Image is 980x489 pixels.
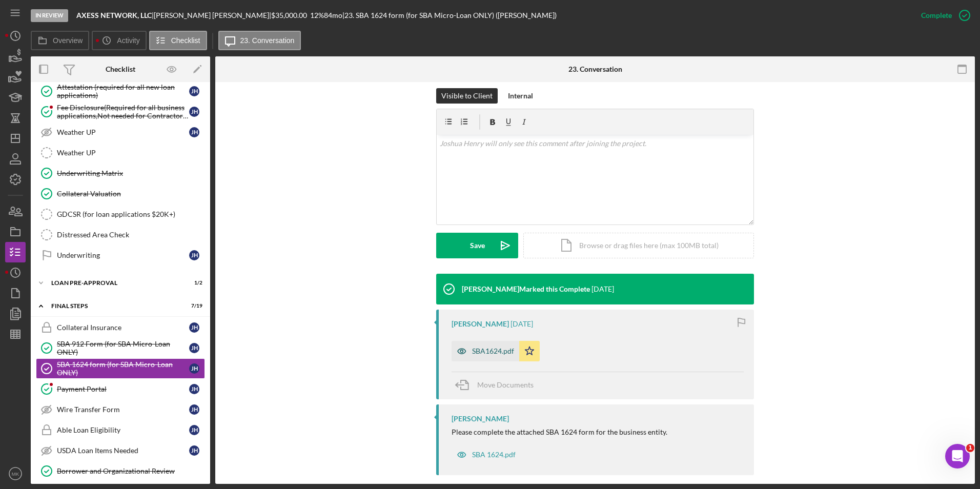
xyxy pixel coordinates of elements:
div: FINAL STEPS [51,303,177,309]
div: | [76,11,154,19]
label: Overview [53,36,83,45]
div: [PERSON_NAME] [452,415,509,423]
div: SBA 1624.pdf [472,451,516,459]
div: Collateral Insurance [57,323,189,332]
div: Able Loan Eligibility [57,426,189,434]
button: Move Documents [452,372,544,398]
div: J H [189,250,199,260]
text: MK [12,471,19,477]
button: Complete [911,5,975,26]
div: Distressed Area Check [57,231,205,239]
button: Save [436,233,518,258]
time: 2025-08-12 17:48 [591,285,614,293]
div: Underwriting [57,251,189,259]
a: USDA Loan Items NeededJH [36,440,205,461]
div: LOAN PRE-APPROVAL [51,280,177,286]
div: J H [189,363,199,374]
div: J H [189,404,199,415]
a: SBA 912 Form (for SBA Micro-Loan ONLY)JH [36,338,205,358]
label: Checklist [171,36,200,45]
button: MK [5,463,26,484]
button: SBA1624.pdf [452,341,540,361]
button: SBA 1624.pdf [452,444,521,465]
div: [PERSON_NAME] [452,320,509,328]
div: SBA 1624 form (for SBA Micro-Loan ONLY) [57,360,189,377]
div: Wire Transfer Form [57,405,189,414]
div: J H [189,107,199,117]
div: J H [189,384,199,394]
div: 23. Conversation [568,65,622,73]
time: 2025-08-12 17:48 [511,320,533,328]
div: | 23. SBA 1624 form (for SBA Micro-Loan ONLY) ([PERSON_NAME]) [342,11,557,19]
div: J H [189,322,199,333]
div: Please complete the attached SBA 1624 form for the business entity. [452,428,667,436]
div: Borrower and Organizational Review [57,467,205,475]
a: Attestation (required for all new loan applications)JH [36,81,205,101]
div: SBA 912 Form (for SBA Micro-Loan ONLY) [57,340,189,356]
div: Internal [508,88,533,104]
div: Checklist [106,65,135,73]
div: Visible to Client [441,88,493,104]
div: Underwriting Matrix [57,169,205,177]
div: Payment Portal [57,385,189,393]
div: SBA1624.pdf [472,347,514,355]
div: 1 / 2 [184,280,202,286]
div: Complete [921,5,952,26]
div: USDA Loan Items Needed [57,446,189,455]
a: Collateral InsuranceJH [36,317,205,338]
div: J H [189,127,199,137]
div: J H [189,425,199,435]
a: Underwriting Matrix [36,163,205,184]
div: Fee Disclosure(Required for all business applications,Not needed for Contractor loans) [57,104,189,120]
span: Move Documents [477,380,534,389]
div: In Review [31,9,68,22]
div: Save [470,233,485,258]
div: Weather UP [57,128,189,136]
div: Attestation (required for all new loan applications) [57,83,189,99]
div: [PERSON_NAME] [PERSON_NAME] | [154,11,271,19]
div: 12 % [310,11,324,19]
button: 23. Conversation [218,31,301,50]
label: Activity [117,36,139,45]
a: Collateral Valuation [36,184,205,204]
div: 7 / 19 [184,303,202,309]
a: Borrower and Organizational Review [36,461,205,481]
a: Weather UP [36,142,205,163]
button: Overview [31,31,89,50]
a: SBA 1624 form (for SBA Micro-Loan ONLY)JH [36,358,205,379]
a: Payment PortalJH [36,379,205,399]
span: 1 [966,444,974,452]
div: [PERSON_NAME] Marked this Complete [462,285,590,293]
div: J H [189,445,199,456]
a: GDCSR (for loan applications $20K+) [36,204,205,225]
button: Activity [92,31,146,50]
label: 23. Conversation [240,36,295,45]
b: AXESS NETWORK, LLC [76,11,152,19]
div: GDCSR (for loan applications $20K+) [57,210,205,218]
div: J H [189,343,199,353]
div: J H [189,86,199,96]
a: Wire Transfer FormJH [36,399,205,420]
button: Internal [503,88,538,104]
div: Collateral Valuation [57,190,205,198]
div: $35,000.00 [271,11,310,19]
a: UnderwritingJH [36,245,205,266]
a: Able Loan EligibilityJH [36,420,205,440]
iframe: Intercom live chat [945,444,970,468]
button: Visible to Client [436,88,498,104]
a: Fee Disclosure(Required for all business applications,Not needed for Contractor loans)JH [36,101,205,122]
a: Weather UPJH [36,122,205,142]
button: Checklist [149,31,207,50]
div: 84 mo [324,11,342,19]
div: Weather UP [57,149,205,157]
a: Distressed Area Check [36,225,205,245]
